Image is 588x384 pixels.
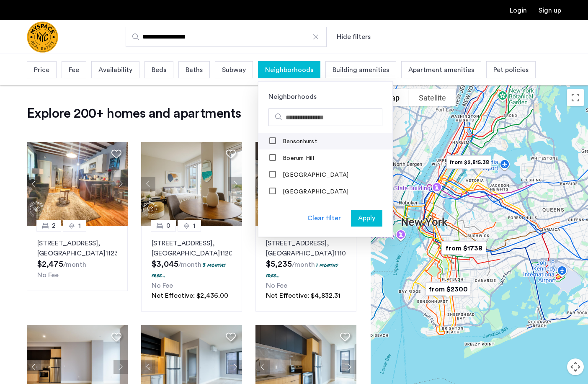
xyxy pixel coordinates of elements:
div: Neighborhoods [258,82,392,102]
label: Bensonhurst [281,138,317,145]
a: Registration [539,7,561,14]
input: Apartment Search [126,27,327,47]
span: Beds [152,65,166,75]
span: Apply [358,213,375,223]
button: button [351,210,382,227]
span: Apartment amenities [408,65,474,75]
div: Clear filter [307,213,341,223]
label: Boerum Hill [281,155,314,162]
label: [GEOGRAPHIC_DATA] [281,172,348,178]
a: Cazamio Logo [27,21,58,53]
img: logo [27,21,58,53]
button: Show or hide filters [337,32,371,42]
span: Pet policies [493,65,529,75]
span: Price [34,65,49,75]
span: Building amenities [333,65,389,75]
span: Subway [222,65,246,75]
label: [GEOGRAPHIC_DATA] [281,188,348,195]
span: Baths [186,65,203,75]
span: Availability [98,65,132,75]
span: Neighborhoods [265,65,313,75]
input: Search hoods [286,113,379,123]
span: Fee [69,65,79,75]
a: Login [510,7,527,14]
